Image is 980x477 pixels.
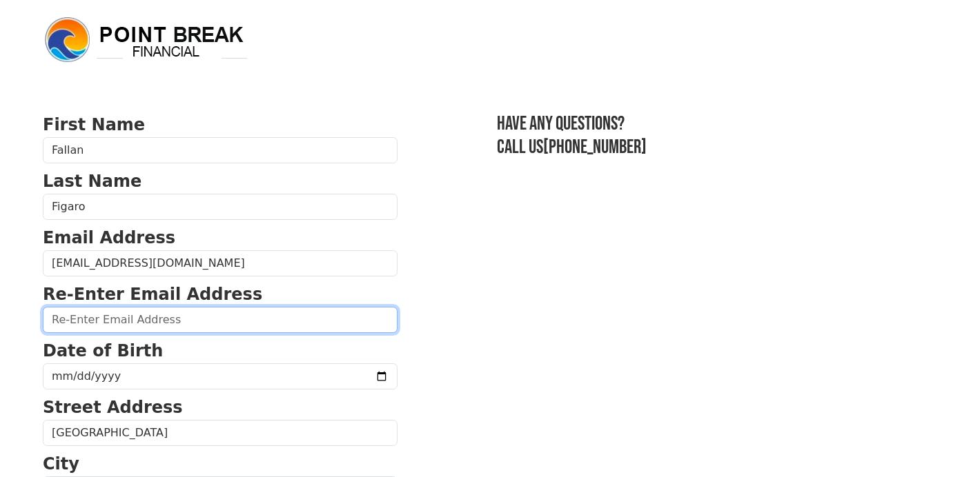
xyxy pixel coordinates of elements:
strong: City [43,454,79,474]
h3: Call us [497,136,937,159]
strong: First Name [43,115,145,134]
strong: Last Name [43,172,141,191]
input: Street Address [43,420,398,446]
strong: Street Address [43,398,183,417]
input: First Name [43,137,398,163]
strong: Re-Enter Email Address [43,285,262,304]
img: logo.png [43,15,250,65]
input: Last Name [43,194,398,220]
input: Re-Enter Email Address [43,307,398,333]
strong: Email Address [43,228,175,247]
a: [PHONE_NUMBER] [543,136,647,159]
input: Email Address [43,250,398,276]
strong: Date of Birth [43,341,163,361]
h3: Have any questions? [497,112,937,136]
